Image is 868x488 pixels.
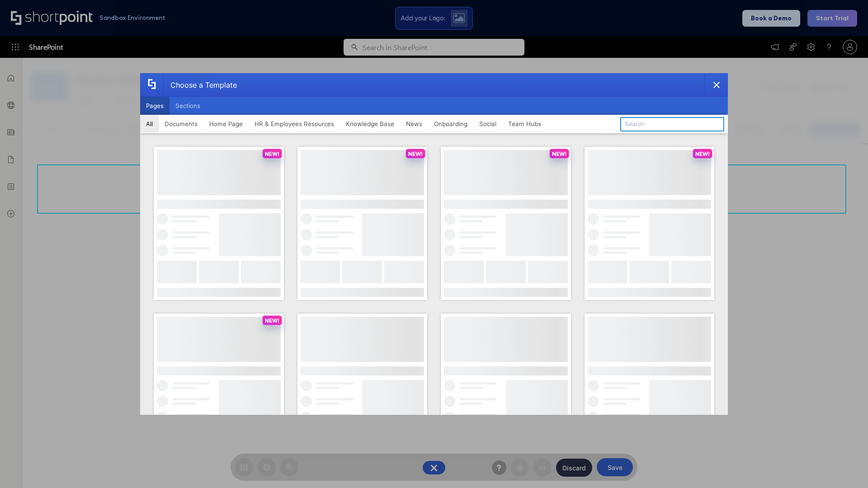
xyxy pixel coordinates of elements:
p: NEW! [695,150,710,157]
input: Search [620,117,724,131]
button: Knowledge Base [340,115,400,133]
p: NEW! [552,150,566,157]
button: News [400,115,428,133]
button: HR & Employees Resources [249,115,340,133]
p: NEW! [265,317,279,324]
button: Team Hubs [502,115,547,133]
button: Social [473,115,502,133]
button: Pages [140,97,170,115]
button: All [140,115,159,133]
button: Home Page [203,115,249,133]
p: NEW! [408,150,423,157]
p: NEW! [265,150,279,157]
button: Onboarding [428,115,473,133]
div: template selector [140,73,728,415]
button: Sections [170,97,206,115]
button: Documents [159,115,203,133]
iframe: Chat Widget [823,445,868,488]
div: Choose a Template [163,74,237,96]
